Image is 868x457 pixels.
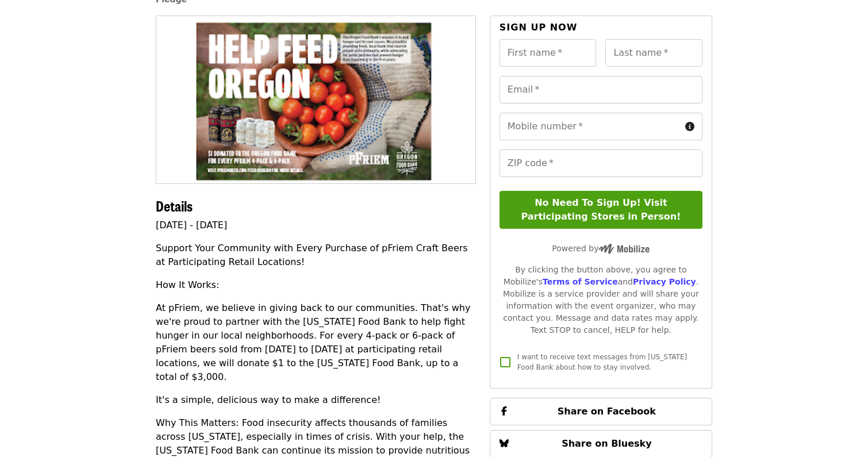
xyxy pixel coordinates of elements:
[156,301,476,384] p: At pFriem, we believe in giving back to our communities. That's why we're proud to partner with t...
[500,22,578,33] span: Sign up now
[598,244,650,254] img: Powered by Mobilize
[633,277,696,286] a: Privacy Policy
[156,278,476,292] p: How It Works:
[156,393,476,407] p: It's a simple, delicious way to make a difference!
[500,113,681,140] input: Mobile number
[500,264,702,336] div: By clicking the button above, you agree to Mobilize's and . Mobilize is a service provider and wi...
[156,241,476,269] p: Support Your Community with Every Purchase of pFriem Craft Beers at Participating Retail Locations!
[543,277,618,286] a: Terms of Service
[490,398,712,425] button: Share on Facebook
[517,353,687,371] span: I want to receive text messages from [US_STATE] Food Bank about how to stay involved.
[156,16,475,183] img: Help Feed Oregon organized by Oregon Food Bank
[562,438,652,449] span: Share on Bluesky
[500,191,702,229] button: No Need To Sign Up! Visit Participating Stores in Person!
[685,121,694,132] i: circle-info icon
[156,195,193,216] span: Details
[552,244,650,253] span: Powered by
[500,149,702,177] input: ZIP code
[558,406,656,417] span: Share on Facebook
[500,76,702,103] input: Email
[605,39,702,67] input: Last name
[500,39,597,67] input: First name
[156,218,476,232] p: [DATE] - [DATE]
